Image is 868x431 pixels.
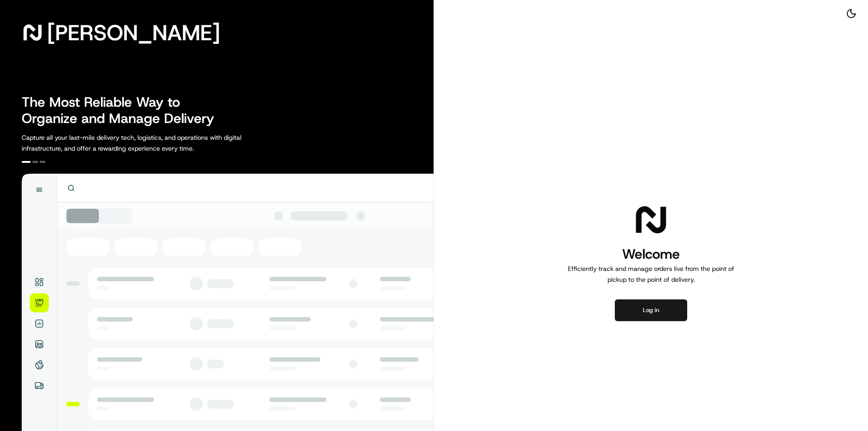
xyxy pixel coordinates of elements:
[564,245,738,263] h1: Welcome
[22,94,224,127] h2: The Most Reliable Way to Organize and Manage Delivery
[47,24,220,42] span: [PERSON_NAME]
[22,132,282,154] p: Capture all your last-mile delivery tech, logistics, and operations with digital infrastructure, ...
[615,299,687,321] button: Log in
[564,263,738,285] p: Efficiently track and manage orders live from the point of pickup to the point of delivery.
